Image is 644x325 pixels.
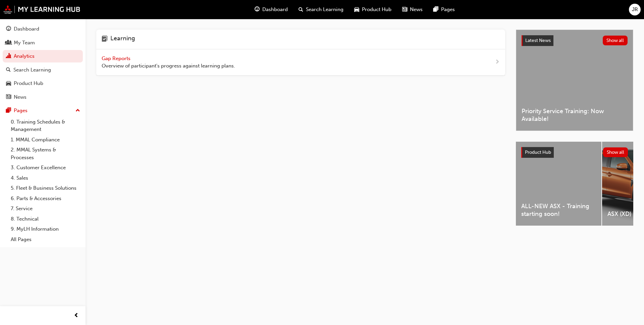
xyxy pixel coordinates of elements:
[306,6,343,13] span: Search Learning
[362,6,391,13] span: Product Hub
[8,145,83,162] a: 2. MMAL Systems & Processes
[349,3,397,16] a: car-iconProduct Hub
[522,107,628,123] span: Priority Service Training: Now Available!
[6,108,11,114] span: pages-icon
[433,5,438,14] span: pages-icon
[102,35,108,44] span: learning-icon
[8,183,83,193] a: 5. Fleet & Business Solutions
[75,106,80,115] span: up-icon
[8,162,83,173] a: 3. Customer Excellence
[495,58,500,66] span: next-icon
[8,117,83,135] a: 0. Training Schedules & Management
[262,6,288,13] span: Dashboard
[3,5,80,14] img: mmal
[3,50,83,62] a: Analytics
[102,55,132,61] span: Gap Reports
[249,3,293,16] a: guage-iconDashboard
[428,3,460,16] a: pages-iconPages
[354,5,359,14] span: car-icon
[525,149,551,155] span: Product Hub
[525,38,551,43] span: Latest News
[14,25,39,33] div: Dashboard
[14,80,43,87] div: Product Hub
[255,5,260,14] span: guage-icon
[6,81,11,87] span: car-icon
[3,64,83,76] a: Search Learning
[14,39,35,47] div: My Team
[14,93,26,101] div: News
[522,35,628,46] a: Latest NewsShow all
[14,107,28,114] div: Pages
[74,312,79,320] span: prev-icon
[632,6,638,13] span: JR
[8,135,83,145] a: 1. MMAL Compliance
[516,142,601,226] a: ALL-NEW ASX - Training starting soon!
[8,224,83,234] a: 9. MyLH Information
[3,77,83,90] a: Product Hub
[13,66,51,74] div: Search Learning
[516,30,633,131] a: Latest NewsShow allPriority Service Training: Now Available!
[629,4,641,15] button: JR
[521,147,628,158] a: Product HubShow all
[8,203,83,214] a: 7. Service
[397,3,428,16] a: news-iconNews
[6,67,11,73] span: search-icon
[102,62,235,70] span: Overview of participant's progress against learning plans.
[6,94,11,100] span: news-icon
[293,3,349,16] a: search-iconSearch Learning
[8,193,83,204] a: 6. Parts & Accessories
[441,6,455,13] span: Pages
[410,6,423,13] span: News
[6,40,11,46] span: people-icon
[3,104,83,117] button: Pages
[8,214,83,224] a: 8. Technical
[6,53,11,59] span: chart-icon
[603,147,628,157] button: Show all
[3,91,83,103] a: News
[8,234,83,245] a: All Pages
[8,173,83,183] a: 4. Sales
[3,23,83,35] a: Dashboard
[110,35,135,44] h4: Learning
[521,202,596,218] span: ALL-NEW ASX - Training starting soon!
[603,36,628,45] button: Show all
[3,37,83,49] a: My Team
[6,26,11,32] span: guage-icon
[402,5,407,14] span: news-icon
[299,5,303,14] span: search-icon
[3,21,83,104] button: DashboardMy TeamAnalyticsSearch LearningProduct HubNews
[96,49,505,76] a: Gap Reports Overview of participant's progress against learning plans.next-icon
